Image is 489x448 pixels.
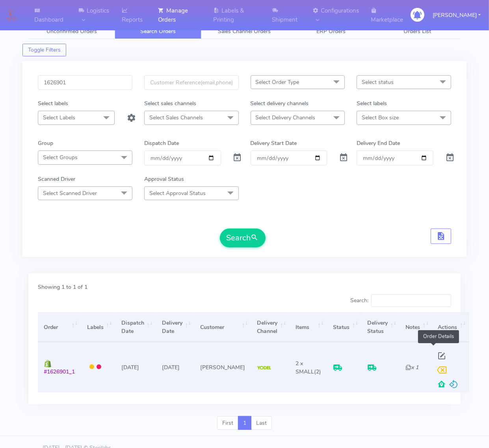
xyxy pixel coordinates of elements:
th: Delivery Status: activate to sort column ascending [361,312,400,342]
ul: Tabs [28,24,461,39]
th: Order: activate to sort column ascending [38,312,81,342]
th: Delivery Channel: activate to sort column ascending [251,312,289,342]
label: Scanned Driver [38,175,75,183]
label: Select delivery channels [251,99,309,108]
span: Select Labels [43,114,75,121]
button: Search [220,229,266,247]
input: Search: [371,294,451,307]
input: Customer Reference(email,phone) [144,75,239,90]
th: Notes: activate to sort column ascending [400,312,432,342]
img: Yodel [257,366,271,370]
i: x 1 [405,364,418,371]
label: Group [38,139,53,147]
th: Status: activate to sort column ascending [327,312,361,342]
label: Delivery Start Date [251,139,297,147]
span: (2) [296,360,321,376]
span: #1626901_1 [44,368,75,376]
img: shopify.png [44,360,52,368]
a: 1 [238,416,251,430]
label: Select sales channels [144,99,196,108]
th: Dispatch Date: activate to sort column ascending [115,312,156,342]
label: Select labels [357,99,387,108]
span: Search Orders [140,28,176,35]
span: Select Delivery Channels [256,114,316,121]
span: Select Scanned Driver [43,190,97,197]
td: [PERSON_NAME] [194,342,251,392]
span: Unconfirmed Orders [46,28,97,35]
span: Select Approval Status [149,190,206,197]
td: [DATE] [156,342,194,392]
label: Select labels [38,99,68,108]
span: Select Order Type [256,78,299,86]
span: Select Groups [43,154,78,161]
button: [PERSON_NAME] [427,7,487,23]
button: Toggle Filters [22,44,66,56]
span: Select status [362,78,394,86]
label: Dispatch Date [144,139,179,147]
label: Showing 1 to 1 of 1 [38,283,87,291]
span: ERP Orders [316,28,346,35]
label: Approval Status [144,175,184,183]
th: Items: activate to sort column ascending [290,312,327,342]
td: [DATE] [115,342,156,392]
span: Select Box size [362,114,399,121]
th: Delivery Date: activate to sort column ascending [156,312,194,342]
th: Actions: activate to sort column ascending [432,312,469,342]
span: Orders List [403,28,431,35]
input: Order Id [38,75,132,90]
label: Search: [350,294,451,307]
th: Labels: activate to sort column ascending [81,312,115,342]
span: Sales Channel Orders [218,28,271,35]
span: Select Sales Channels [149,114,203,121]
label: Delivery End Date [357,139,400,147]
span: 2 x SMALL [296,360,314,376]
th: Customer: activate to sort column ascending [194,312,251,342]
